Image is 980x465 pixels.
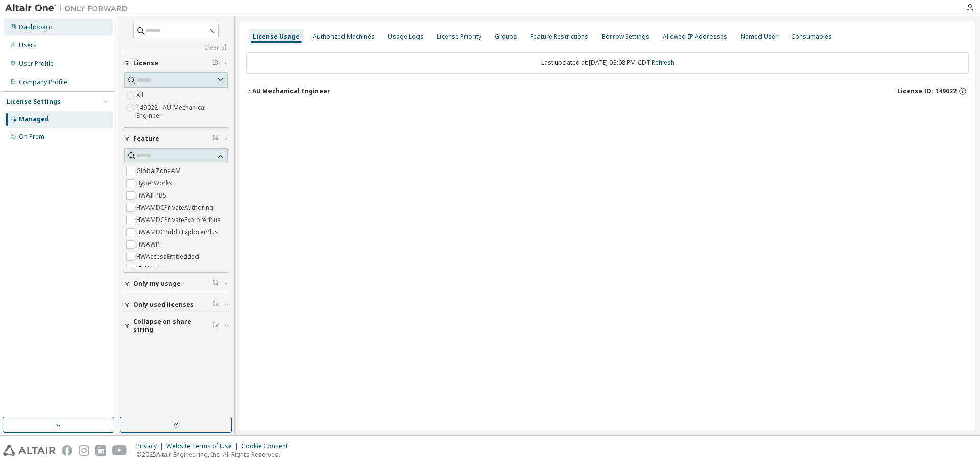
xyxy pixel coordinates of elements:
[19,41,37,50] div: Users
[136,238,164,251] label: HWAWPF
[19,60,54,68] div: User Profile
[212,59,218,67] span: Clear filter
[437,33,481,41] div: License Priority
[253,33,300,41] div: License Usage
[133,301,194,309] span: Only used licenses
[19,133,44,141] div: On Prem
[133,280,181,288] span: Only my usage
[246,52,969,74] div: Last updated at: [DATE] 03:08 PM CDT
[62,445,72,456] img: facebook.svg
[124,314,228,337] button: Collapse on share string
[79,445,89,456] img: instagram.svg
[19,115,49,124] div: Managed
[136,202,215,214] label: HWAMDCPrivateAuthoring
[112,445,127,456] img: youtube.svg
[133,317,212,334] span: Collapse on share string
[602,33,649,41] div: Borrow Settings
[741,33,778,41] div: Named User
[136,442,166,450] div: Privacy
[136,89,145,102] label: All
[3,445,56,456] img: altair_logo.svg
[136,450,294,459] p: © 2025 Altair Engineering, Inc. All Rights Reserved.
[212,301,218,309] span: Clear filter
[313,33,375,41] div: Authorized Machines
[124,293,228,316] button: Only used licenses
[212,322,218,330] span: Clear filter
[124,273,228,295] button: Only my usage
[246,80,969,103] button: AU Mechanical EngineerLicense ID: 149022
[133,135,159,143] span: Feature
[897,87,957,95] span: License ID: 149022
[252,87,330,95] div: AU Mechanical Engineer
[19,23,53,31] div: Dashboard
[124,52,228,75] button: License
[5,3,133,13] img: Altair One
[791,33,832,41] div: Consumables
[124,43,228,52] a: Clear all
[136,251,201,263] label: HWAccessEmbedded
[212,135,218,143] span: Clear filter
[136,226,220,238] label: HWAMDCPublicExplorerPlus
[241,442,294,450] div: Cookie Consent
[136,165,183,177] label: GlobalZoneAM
[7,97,61,106] div: License Settings
[95,445,106,456] img: linkedin.svg
[19,78,67,86] div: Company Profile
[212,280,218,288] span: Clear filter
[133,59,158,67] span: License
[166,442,241,450] div: Website Terms of Use
[652,58,674,67] a: Refresh
[388,33,424,41] div: Usage Logs
[136,177,175,189] label: HyperWorks
[124,128,228,150] button: Feature
[136,214,223,226] label: HWAMDCPrivateExplorerPlus
[495,33,517,41] div: Groups
[663,33,727,41] div: Allowed IP Addresses
[136,189,168,202] label: HWAIFPBS
[136,263,171,275] label: HWActivate
[136,102,228,122] label: 149022 - AU Mechanical Engineer
[530,33,589,41] div: Feature Restrictions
